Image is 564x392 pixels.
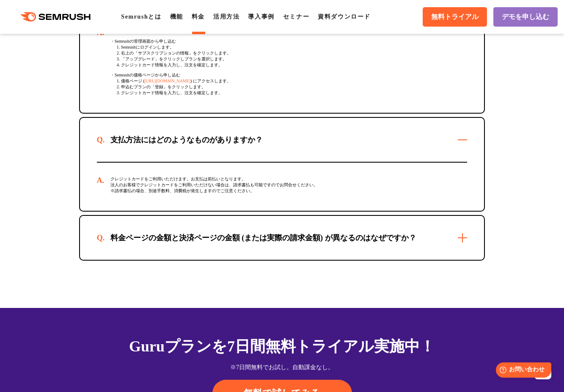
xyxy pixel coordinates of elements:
a: 料金 [192,14,205,20]
div: 1. 価格ページ ( ) にアクセスします。 [110,78,468,84]
div: 支払方法にはどのようなものがありますか？ [97,135,276,145]
div: ・Semrushの管理画面から申し込む [110,38,468,44]
a: デモを申し込む [493,7,558,27]
a: 活用方法 [213,14,239,20]
a: 機能 [170,14,183,20]
a: 導入事例 [248,14,274,20]
iframe: Help widget launcher [489,359,555,383]
a: セミナー [283,14,309,20]
div: 4. クレジットカード情報を入力し、注文を確定します。 [110,62,468,68]
a: Semrushとは [121,14,161,20]
div: Guruプランを7日間 [79,335,485,358]
div: 2. 申込むプランの「登録」をクリックします。 [110,84,468,90]
span: 無料トライアル [431,13,479,22]
span: 無料トライアル実施中！ [265,338,435,355]
a: [URL][DOMAIN_NAME] [144,79,190,83]
div: 1. Semrushにログインします。 [110,44,468,50]
div: 3. 「アップグレード」をクリックしプランを選択します。 [110,56,468,62]
div: ※7日間無料でお試し。自動課金なし。 [79,363,485,372]
a: 無料トライアル [423,7,487,27]
div: 2. 右上の「サブスクリプションの情報」をクリックします。 [110,50,468,56]
div: クレジットカードをご利用いただけます。お支払は前払いとなります。 法人のお客様でクレジットカードをご利用いただけない場合は、請求書払も可能ですのでお問合せください。 ※請求書払の場合、別途手数料... [97,163,468,211]
div: 3. クレジットカード情報を入力し、注文を確定します。 [110,90,468,96]
span: デモを申し込む [502,13,549,22]
div: ・Semrushの価格ページから申し込む [110,72,468,78]
a: 資料ダウンロード [318,14,371,20]
div: 料金ページの金額と決済ページの金額 (または実際の請求金額) が異なるのはなぜですか？ [97,233,430,243]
